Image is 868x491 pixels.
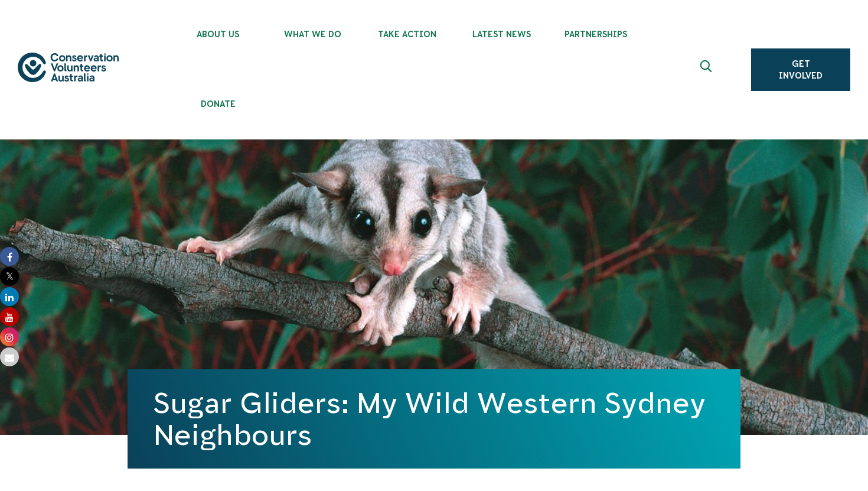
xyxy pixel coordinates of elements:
span: Take Action [360,30,454,39]
a: Get Involved [751,48,850,91]
span: What We Do [265,30,360,39]
span: Latest News [454,30,549,39]
span: About Us [171,30,265,39]
span: Donate [171,99,265,109]
h1: Sugar Gliders: My Wild Western Sydney Neighbours [154,387,714,451]
span: Partnerships [549,30,643,39]
img: logo.svg [18,53,119,82]
span: Expand search box [700,60,715,79]
button: Expand search box Close search box [693,56,722,84]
